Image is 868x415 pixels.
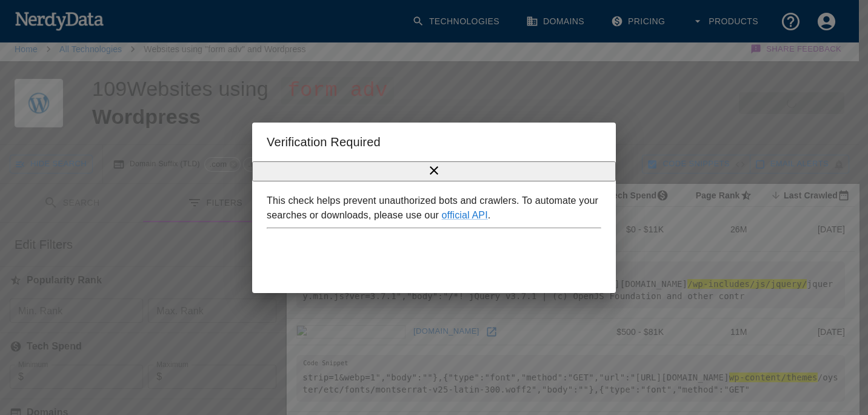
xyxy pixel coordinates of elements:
iframe: reCAPTCHA [267,234,451,281]
p: This check helps prevent unauthorized bots and crawlers. To automate your searches or downloads, ... [267,194,601,223]
h2: Verification Required [252,123,616,161]
iframe: Drift Widget Chat Controller [807,329,853,375]
button: close [252,161,616,181]
a: official API [442,210,488,220]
